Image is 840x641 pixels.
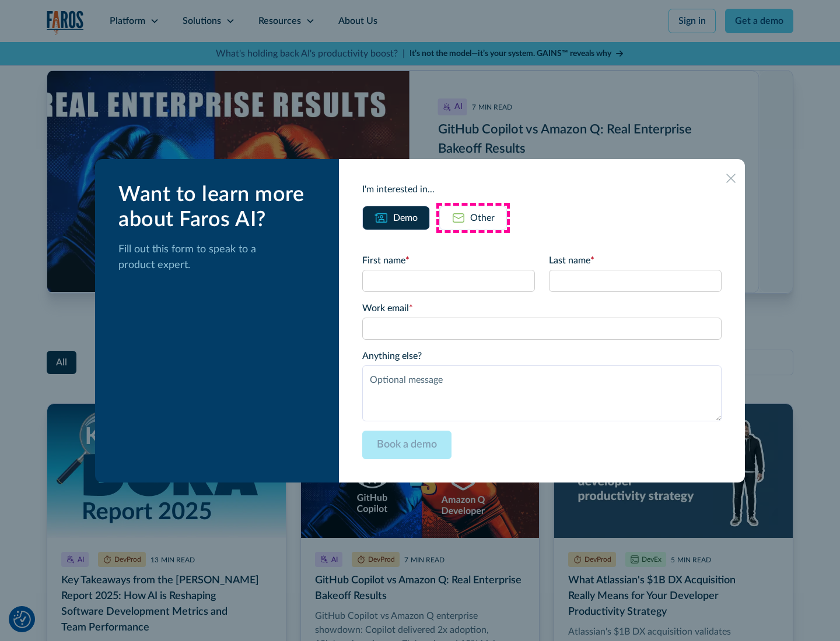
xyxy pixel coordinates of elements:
[470,211,495,225] div: Other
[362,431,452,459] input: Book a demo
[549,253,722,267] label: Last name
[362,349,722,363] label: Anything else?
[362,253,722,459] form: Email Form
[362,301,722,315] label: Work email
[118,182,320,233] div: Want to learn more about Faros AI?
[393,211,418,225] div: Demo
[362,253,535,267] label: First name
[118,242,320,273] p: Fill out this form to speak to a product expert.
[362,182,722,196] div: I'm interested in...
